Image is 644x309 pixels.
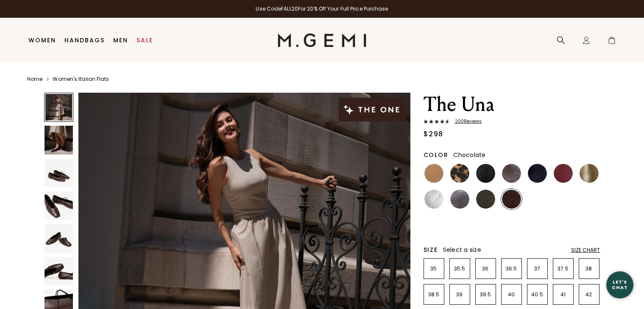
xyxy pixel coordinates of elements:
[553,291,573,298] p: 41
[502,265,521,272] p: 36.5
[424,265,444,272] p: 35
[453,151,485,159] span: Chocolate
[28,37,56,44] a: Women
[579,265,599,272] p: 38
[554,190,573,209] img: Ecru
[502,291,521,298] p: 40
[45,159,73,187] img: The Una
[476,291,496,298] p: 39.5
[424,246,438,253] h2: Size
[443,246,481,254] span: Select a size
[424,164,443,183] img: Light Tan
[45,191,73,220] img: The Una
[450,190,469,209] img: Gunmetal
[53,76,109,83] a: Women's Italian Flats
[476,164,495,183] img: Black
[580,164,599,183] img: Gold
[278,33,366,47] img: M.Gemi
[580,190,599,209] img: Ballerina Pink
[424,190,443,209] img: Silver
[45,126,73,154] img: The Una
[502,190,521,209] img: Chocolate
[528,190,547,209] img: Antique Rose
[606,279,633,290] div: Let's Chat
[502,164,521,183] img: Cocoa
[450,119,482,124] span: 200 Review s
[27,76,42,83] a: Home
[281,5,298,12] strong: FALL20
[424,215,443,235] img: Navy
[113,37,128,44] a: Men
[579,291,599,298] p: 42
[424,119,600,126] a: 200Reviews
[339,98,405,121] img: The One tag
[137,37,153,44] a: Sale
[45,224,73,252] img: The Una
[476,190,495,209] img: Military
[450,164,469,183] img: Leopard Print
[450,291,470,298] p: 39
[528,164,547,183] img: Midnight Blue
[424,129,443,139] div: $298
[527,265,547,272] p: 37
[553,265,573,272] p: 37.5
[424,291,444,298] p: 38.5
[476,265,496,272] p: 36
[424,93,600,116] h1: The Una
[450,265,470,272] p: 35.5
[424,152,449,158] h2: Color
[571,247,600,254] div: Size Chart
[45,257,73,285] img: The Una
[554,164,573,183] img: Burgundy
[64,37,105,44] a: Handbags
[527,291,547,298] p: 40.5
